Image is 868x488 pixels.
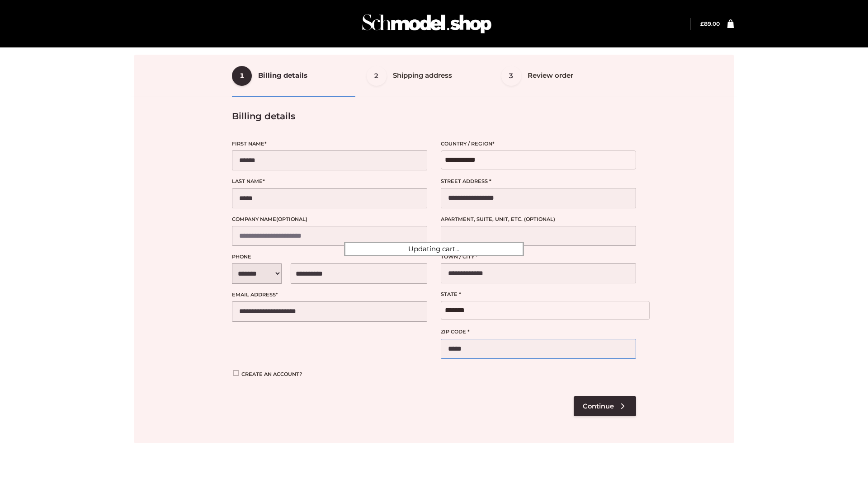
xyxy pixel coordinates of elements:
div: Updating cart... [344,242,524,256]
a: £89.00 [700,20,720,27]
span: £ [700,20,704,27]
img: Schmodel Admin 964 [359,6,495,42]
bdi: 89.00 [700,20,720,27]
